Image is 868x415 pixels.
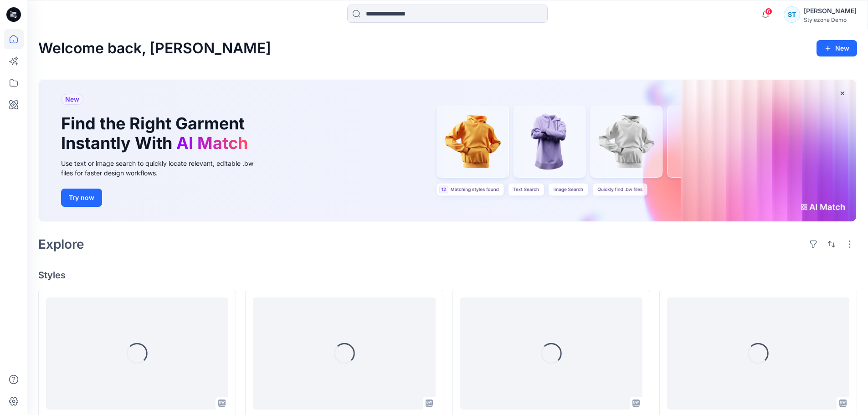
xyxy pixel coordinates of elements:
div: Stylezone Demo [804,16,857,23]
div: ST [784,6,800,23]
h2: Explore [38,237,84,251]
span: AI Match [176,133,248,153]
h4: Styles [38,270,857,281]
button: Try now [61,189,102,207]
h2: Welcome back, [PERSON_NAME] [38,40,271,57]
span: New [65,94,79,105]
h1: Find the Right Garment Instantly With [61,114,252,153]
button: New [817,40,857,56]
div: Use text or image search to quickly locate relevant, editable .bw files for faster design workflows. [61,159,266,178]
span: 6 [765,8,772,15]
div: [PERSON_NAME] [804,5,857,16]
